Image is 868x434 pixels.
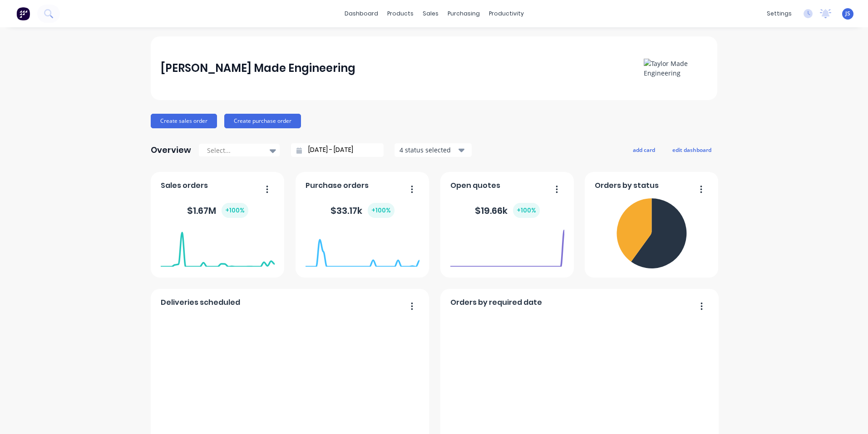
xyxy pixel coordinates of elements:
div: [PERSON_NAME] Made Engineering [161,59,355,77]
div: purchasing [443,7,484,20]
button: add card [627,144,661,156]
span: Sales orders [161,180,208,191]
span: Purchase orders [306,180,369,191]
div: sales [418,7,443,20]
div: + 100 % [513,203,540,218]
button: Create sales order [151,114,217,128]
div: products [383,7,418,20]
a: dashboard [340,7,383,20]
button: edit dashboard [666,144,717,156]
div: 4 status selected [399,145,457,155]
button: 4 status selected [395,143,472,157]
div: + 100 % [222,203,248,218]
div: $ 1.67M [187,203,248,218]
button: Create purchase order [224,114,301,128]
div: $ 19.66k [475,203,540,218]
div: settings [762,7,796,20]
div: Overview [151,141,191,159]
span: Open quotes [450,180,500,191]
span: Orders by status [595,180,659,191]
span: JS [845,10,850,18]
div: + 100 % [368,203,395,218]
div: productivity [484,7,528,20]
img: Taylor Made Engineering [644,59,707,78]
span: Orders by required date [450,297,542,308]
img: Factory [16,7,30,20]
div: $ 33.17k [330,203,395,218]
